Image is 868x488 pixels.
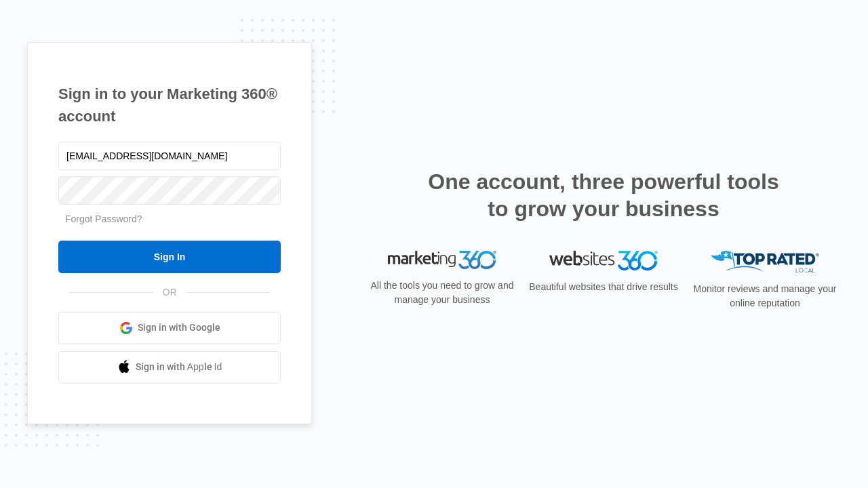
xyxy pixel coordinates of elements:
[136,360,222,374] span: Sign in with Apple Id
[153,285,186,300] span: OR
[424,168,783,222] h2: One account, three powerful tools to grow your business
[58,312,281,344] a: Sign in with Google
[58,142,281,170] input: Email
[711,251,819,273] img: Top Rated Local
[366,279,518,307] p: All the tools you need to grow and manage your business
[58,351,281,384] a: Sign in with Apple Id
[65,213,142,224] a: Forgot Password?
[549,251,658,270] img: Websites 360
[58,241,281,273] input: Sign In
[138,321,220,335] span: Sign in with Google
[528,280,679,294] p: Beautiful websites that drive results
[388,251,496,270] img: Marketing 360
[689,282,841,310] p: Monitor reviews and manage your online reputation
[58,83,281,127] h1: Sign in to your Marketing 360® account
